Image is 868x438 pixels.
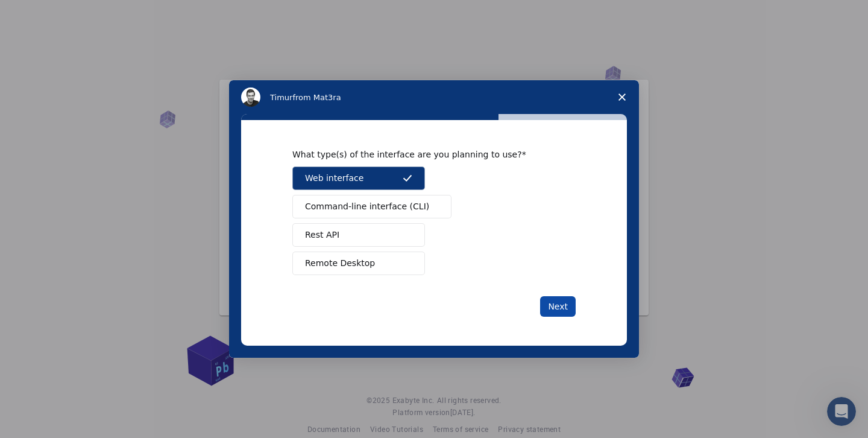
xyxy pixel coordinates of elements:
span: Close survey [605,80,639,114]
button: Rest API [292,223,425,247]
button: Web interface [292,167,425,190]
button: Remote Desktop [292,252,425,275]
div: What type(s) of the interface are you planning to use? [292,149,558,160]
button: Command-line interface (CLI) [292,195,451,218]
img: Profile image for Timur [241,87,260,107]
span: Command-line interface (CLI) [305,200,429,213]
span: from Mat3ra [292,93,341,102]
button: Next [540,296,576,317]
span: Timur [270,93,292,102]
span: Rest API [305,229,339,241]
span: Support [25,8,69,19]
span: Web interface [305,172,363,185]
span: Remote Desktop [305,257,375,270]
